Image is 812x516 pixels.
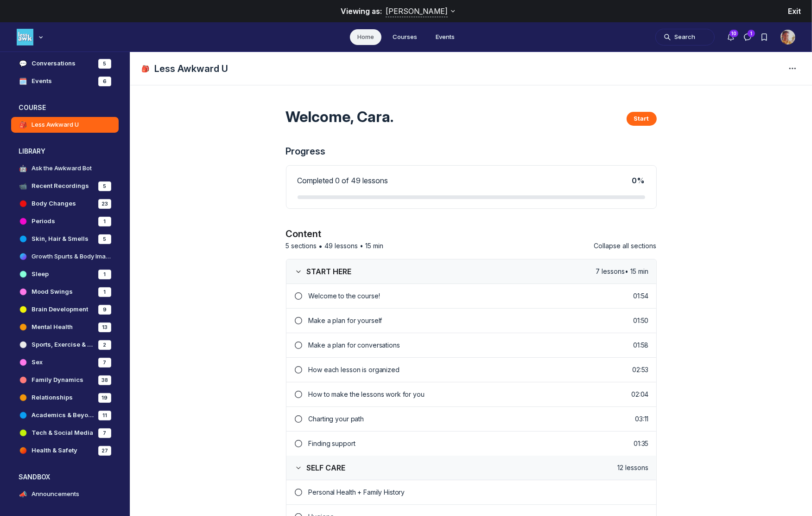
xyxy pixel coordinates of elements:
h4: Mental Health [32,322,73,332]
h4: Academics & Beyond [32,411,95,420]
button: Start [627,112,657,126]
h4: Announcements [32,490,79,499]
p: Charting your path [309,414,635,424]
div: 1 [98,270,111,279]
svg: Lesson incomplete [294,415,303,423]
a: Lesson incompleteCharting your path03:11 [286,406,656,431]
svg: Lesson incomplete [294,489,303,496]
span: 15 min [366,241,384,251]
div: 9 [98,305,111,315]
span: 🗓️ [19,77,28,86]
span: START HERE [307,267,352,276]
div: 7 [98,358,111,368]
a: 🤖Ask the Awkward Bot [11,161,119,176]
span: 7 lessons • 15 min [596,267,649,276]
h2: Welcome, Cara. [286,108,394,126]
p: 02:04 [631,390,648,399]
span: 🤖 [19,164,28,173]
a: 🎒Less Awkward U [11,117,119,133]
h4: Ask the Awkward Bot [32,164,92,173]
p: 01:58 [633,341,648,350]
p: Welcome to the course! [309,291,634,301]
span: Collapse all sections [594,242,657,250]
div: 2 [98,340,111,350]
button: Search [655,29,715,45]
h4: Periods [32,217,55,226]
button: COURSECollapse space [11,100,119,115]
h4: Conversations [32,59,76,68]
svg: Lesson incomplete [294,292,303,300]
span: 🎒 [19,120,28,129]
a: Tech & Social Media7 [11,425,119,441]
span: • [360,241,364,251]
h4: Tech & Social Media [32,428,93,438]
span: SELF CARE [307,463,346,472]
p: Make a plan for yourself [309,316,634,325]
a: Sports, Exercise & Nutrition2 [11,337,119,353]
div: 5 [98,59,111,69]
svg: Lesson incomplete [294,366,303,374]
svg: Lesson incomplete [294,342,303,349]
span: Exit [788,6,801,16]
a: Health & Safety27 [11,443,119,458]
h3: COURSE [19,103,46,112]
div: 11 [98,411,111,420]
button: LIBRARYCollapse space [11,144,119,159]
span: 📣 [19,490,28,499]
a: Body Changes23 [11,196,119,212]
a: Academics & Beyond11 [11,407,119,423]
h4: Skin, Hair & Smells [32,234,89,244]
h4: Sleep [32,270,49,279]
p: 03:11 [635,414,648,424]
h2: Content [286,227,657,240]
a: Lesson incompletePersonal Health + Family History [286,480,656,504]
div: 1 [98,217,111,226]
button: SANDBOXCollapse space [11,470,119,484]
button: Collapse all sections [594,240,657,252]
span: Viewing as: [341,6,382,16]
a: Events [428,29,462,45]
h4: Less Awkward U [32,120,79,129]
h4: Sports, Exercise & Nutrition [32,340,95,349]
a: 🗓️Events6 [11,73,119,89]
div: 19 [98,393,111,403]
p: 01:50 [633,316,648,325]
a: 📹Recent Recordings5 [11,178,119,194]
svg: Lesson incomplete [294,440,303,447]
div: 6 [98,77,111,86]
a: Lesson incompleteFinding support01:35 [286,431,656,456]
h4: Events [32,77,52,86]
a: Periods1 [11,213,119,229]
a: Family Dynamics38 [11,372,119,388]
p: How each lesson is organized [309,365,633,374]
div: 1 [98,287,111,297]
a: Sex7 [11,355,119,370]
span: 49 lessons [325,241,358,251]
div: 7 [98,428,111,438]
a: Relationships19 [11,390,119,406]
span: 5 sections [286,241,317,251]
p: 01:54 [633,291,648,301]
h3: LIBRARY [19,147,45,156]
h3: SANDBOX [19,472,50,482]
div: 13 [98,322,111,332]
header: Page Header [130,52,812,85]
a: Mood Swings1 [11,284,119,300]
h4: Recent Recordings [32,181,89,191]
h4: Sex [32,358,43,367]
button: Viewing as: [386,6,458,17]
h4: Health & Safety [32,446,77,455]
a: 💬Conversations5 [11,56,119,71]
a: Lesson incompleteHow each lesson is organized02:53 [286,357,656,382]
a: Growth Spurts & Body Image [11,249,119,264]
a: Courses [385,29,425,45]
button: SELF CARE12 lessons [286,456,656,480]
p: Make a plan for conversations [309,341,634,350]
span: 💬 [19,59,28,68]
p: How to make the lessons work for you [309,390,632,399]
a: Sleep1 [11,266,119,282]
button: Exit [788,6,801,17]
a: 📣Announcements [11,486,119,502]
a: Lesson incompleteMake a plan for conversations01:58 [286,333,656,357]
svg: Lesson incomplete [294,391,303,398]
